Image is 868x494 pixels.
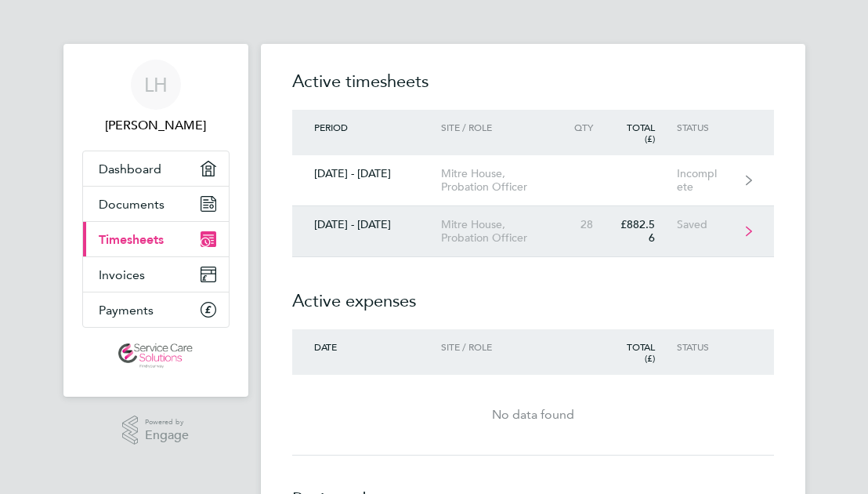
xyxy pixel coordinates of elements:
span: Period [314,121,348,133]
a: Timesheets [83,222,229,256]
div: Mitre House, Probation Officer [441,218,566,245]
span: Timesheets [99,232,164,247]
a: LH[PERSON_NAME] [82,60,230,135]
a: Payments [83,292,229,327]
nav: Main navigation [63,44,248,397]
span: Payments [99,303,154,318]
span: Powered by [145,416,189,429]
div: Date [292,341,442,363]
div: Qty [566,122,615,143]
span: LH [144,74,168,95]
div: Site / Role [441,341,566,363]
div: Site / Role [441,122,566,143]
span: Engage [145,429,189,442]
span: Documents [99,197,165,212]
a: Powered byEngage [122,416,189,445]
h2: Active timesheets [292,69,774,110]
a: [DATE] - [DATE]Mitre House, Probation Officer28£882.56Saved [292,206,774,257]
div: No data found [292,405,774,424]
h2: Active expenses [292,257,774,329]
div: 28 [566,218,615,231]
div: Status [677,122,744,143]
span: Dashboard [99,162,161,176]
div: Total (£) [615,122,678,143]
div: Saved [677,218,744,231]
div: £882.56 [615,218,678,245]
a: [DATE] - [DATE]Mitre House, Probation OfficerIncomplete [292,155,774,206]
span: Invoices [99,267,145,282]
a: Go to home page [82,343,230,369]
div: [DATE] - [DATE] [292,167,442,180]
div: Status [677,341,744,363]
div: Incomplete [677,167,744,194]
a: Invoices [83,257,229,292]
span: Layla Hill [82,116,230,135]
div: Mitre House, Probation Officer [441,167,566,194]
div: [DATE] - [DATE] [292,218,442,231]
img: servicecare-logo-retina.png [118,343,192,369]
div: Total (£) [615,341,678,363]
a: Documents [83,187,229,221]
a: Dashboard [83,151,229,186]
